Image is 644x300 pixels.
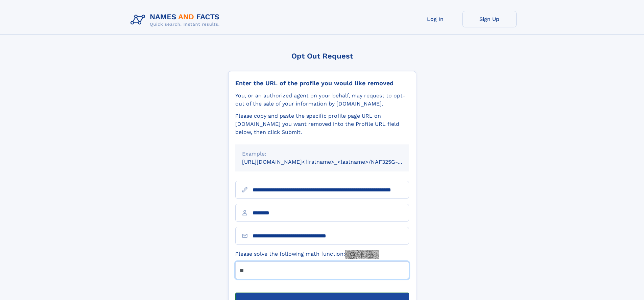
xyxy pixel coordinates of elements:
div: You, or an authorized agent on your behalf, may request to opt-out of the sale of your informatio... [235,92,409,108]
img: Logo Names and Facts [128,11,225,29]
a: Sign Up [462,11,517,27]
label: Please solve the following math function: [235,250,379,259]
div: Please copy and paste the specific profile page URL on [DOMAIN_NAME] you want removed into the Pr... [235,112,409,136]
div: Enter the URL of the profile you would like removed [235,79,409,87]
small: [URL][DOMAIN_NAME]<firstname>_<lastname>/NAF325G-xxxxxxxx [242,159,422,165]
div: Opt Out Request [228,52,416,60]
a: Log In [408,11,462,27]
div: Example: [242,150,402,158]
